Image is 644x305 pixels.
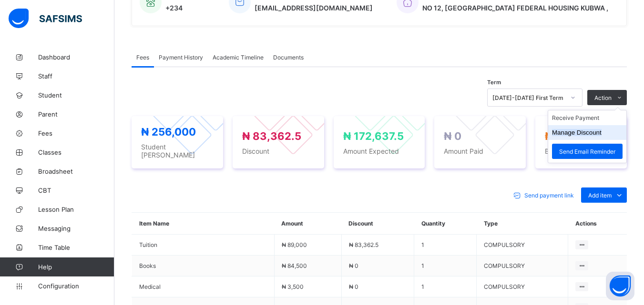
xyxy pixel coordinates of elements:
[343,147,416,155] span: Amount Expected
[477,276,568,297] td: COMPULSORY
[38,110,114,118] span: Parent
[242,147,315,155] span: Discount
[38,206,114,213] span: Lesson Plan
[38,225,114,232] span: Messaging
[349,262,358,269] span: ₦ 0
[38,167,114,175] span: Broadsheet
[444,130,461,142] span: ₦ 0
[141,143,214,159] span: Student [PERSON_NAME]
[38,53,114,61] span: Dashboard
[38,282,114,290] span: Configuration
[38,244,114,251] span: Time Table
[487,79,501,86] span: Term
[414,235,477,256] td: 1
[414,256,477,276] td: 1
[422,4,608,12] span: NO 12, [GEOGRAPHIC_DATA] FEDERAL HOUSING KUBWA ,
[588,192,612,199] span: Add item
[9,9,82,29] img: safsims
[38,129,114,137] span: Fees
[606,272,634,300] button: Open asap
[139,262,267,269] span: Books
[38,148,114,156] span: Classes
[273,54,304,61] span: Documents
[343,130,404,142] span: ₦ 172,637.5
[38,263,114,271] span: Help
[477,256,568,276] td: COMPULSORY
[38,91,114,99] span: Student
[548,125,626,140] li: dropdown-list-item-text-1
[477,213,568,235] th: Type
[282,241,307,248] span: ₦ 89,000
[349,283,358,290] span: ₦ 0
[552,129,602,136] button: Manage Discount
[349,241,378,248] span: ₦ 83,362.5
[341,213,414,235] th: Discount
[136,54,149,61] span: Fees
[132,213,275,235] th: Item Name
[282,262,307,269] span: ₦ 84,500
[444,147,516,155] span: Amount Paid
[242,130,301,142] span: ₦ 83,362.5
[38,72,114,80] span: Staff
[274,213,341,235] th: Amount
[139,283,267,290] span: Medical
[213,54,264,61] span: Academic Timeline
[139,241,267,248] span: Tuition
[548,140,626,163] li: dropdown-list-item-text-2
[568,213,627,235] th: Actions
[414,276,477,297] td: 1
[255,4,373,12] span: [EMAIL_ADDRESS][DOMAIN_NAME]
[414,213,477,235] th: Quantity
[545,147,617,155] span: Balance
[559,148,615,155] span: Send Email Reminder
[282,283,304,290] span: ₦ 3,500
[141,126,196,138] span: ₦ 256,000
[159,54,203,61] span: Payment History
[492,94,565,101] div: [DATE]-[DATE] First Term
[545,130,605,142] span: ₦ 172,637.5
[524,192,574,199] span: Send payment link
[477,235,568,256] td: COMPULSORY
[165,4,205,12] span: +234
[548,110,626,125] li: dropdown-list-item-text-0
[38,187,114,194] span: CBT
[594,94,612,101] span: Action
